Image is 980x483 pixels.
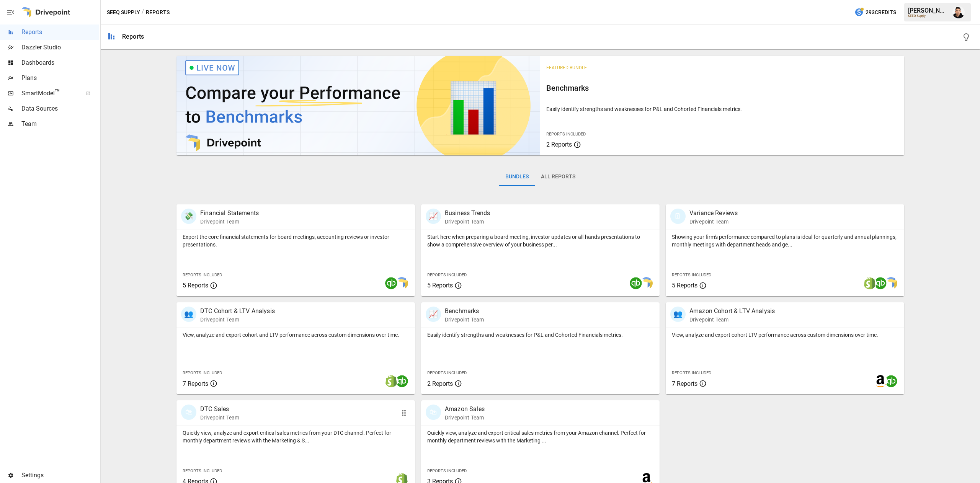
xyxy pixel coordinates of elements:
[427,331,653,339] p: Easily identify strengths and weaknesses for P&L and Cohorted Financials metrics.
[200,405,239,414] p: DTC Sales
[200,307,275,316] p: DTC Cohort & LTV Analysis
[176,56,540,155] img: video thumbnail
[183,233,409,248] p: Export the core financial statements for board meetings, accounting reviews or investor presentat...
[107,8,140,17] button: SEEQ Supply
[427,429,653,444] p: Quickly view, analyze and export critical sales metrics from your Amazon channel. Perfect for mon...
[670,307,686,322] div: 👥
[181,307,196,322] div: 👥
[183,331,409,339] p: View, analyze and export cohort and LTV performance across custom dimensions over time.
[426,405,441,420] div: 🛍
[426,307,441,322] div: 📈
[546,141,572,148] span: 2 Reports
[689,209,738,218] p: Variance Reviews
[183,429,409,444] p: Quickly view, analyze and export critical sales metrics from your DTC channel. Perfect for monthl...
[952,6,965,18] img: Francisco Sanchez
[874,375,887,387] img: amazon
[546,105,898,113] p: Easily identify strengths and weaknesses for P&L and Cohorted Financials metrics.
[908,14,948,18] div: SEEQ Supply
[427,273,467,277] span: Reports Included
[672,233,898,248] p: Showing your firm's performance compared to plans is ideal for quarterly and annual plannings, mo...
[183,370,222,375] span: Reports Included
[445,218,490,225] p: Drivepoint Team
[200,316,275,323] p: Drivepoint Team
[183,380,208,387] span: 7 Reports
[885,277,897,289] img: smart model
[445,405,485,414] p: Amazon Sales
[200,218,259,225] p: Drivepoint Team
[640,277,653,289] img: smart model
[21,89,77,98] span: SmartModel
[427,468,467,473] span: Reports Included
[426,209,441,224] div: 📈
[427,380,453,387] span: 2 Reports
[499,168,535,186] button: Bundles
[864,277,876,289] img: shopify
[427,282,453,289] span: 5 Reports
[21,104,99,113] span: Data Sources
[200,414,239,421] p: Drivepoint Team
[142,8,144,17] div: /
[851,5,899,20] button: 293Credits
[385,277,397,289] img: quickbooks
[183,282,208,289] span: 5 Reports
[546,132,586,137] span: Reports Included
[385,375,397,387] img: shopify
[445,209,490,218] p: Business Trends
[427,370,467,375] span: Reports Included
[445,316,484,323] p: Drivepoint Team
[689,307,775,316] p: Amazon Cohort & LTV Analysis
[689,316,775,323] p: Drivepoint Team
[183,273,222,277] span: Reports Included
[630,277,642,289] img: quickbooks
[181,209,196,224] div: 💸
[21,73,99,83] span: Plans
[672,380,697,387] span: 7 Reports
[21,119,99,129] span: Team
[885,375,897,387] img: quickbooks
[427,233,653,248] p: Start here when preparing a board meeting, investor updates or all-hands presentations to show a ...
[181,405,196,420] div: 🛍
[866,8,896,17] span: 293 Credits
[874,277,887,289] img: quickbooks
[672,282,697,289] span: 5 Reports
[396,277,408,289] img: smart model
[183,468,222,473] span: Reports Included
[21,28,99,37] span: Reports
[670,209,686,224] div: 🗓
[21,471,99,480] span: Settings
[445,414,485,421] p: Drivepoint Team
[396,375,408,387] img: quickbooks
[948,2,969,23] button: Francisco Sanchez
[122,33,144,40] div: Reports
[546,65,587,70] span: Featured Bundle
[546,82,898,94] h6: Benchmarks
[672,370,711,375] span: Reports Included
[200,209,259,218] p: Financial Statements
[21,58,99,67] span: Dashboards
[908,7,948,14] div: [PERSON_NAME]
[672,273,711,277] span: Reports Included
[689,218,738,225] p: Drivepoint Team
[672,331,898,339] p: View, analyze and export cohort LTV performance across custom dimensions over time.
[21,43,99,52] span: Dazzler Studio
[445,307,484,316] p: Benchmarks
[55,88,60,97] span: ™
[535,168,581,186] button: All Reports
